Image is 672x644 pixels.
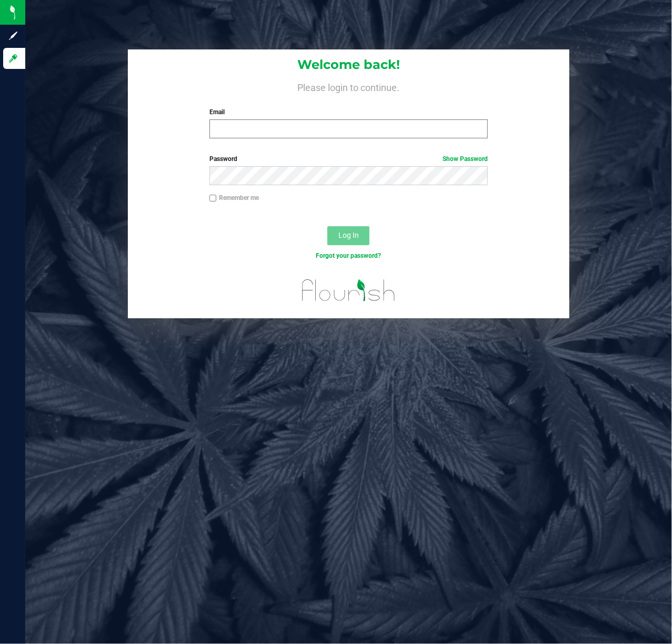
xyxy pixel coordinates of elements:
[128,80,569,93] h4: Please login to continue.
[8,53,18,64] inline-svg: Log in
[327,226,369,245] button: Log In
[209,193,259,203] label: Remember me
[209,155,237,163] span: Password
[209,195,217,202] input: Remember me
[338,231,359,239] span: Log In
[294,271,404,309] img: flourish_logo.svg
[209,107,488,117] label: Email
[128,58,569,72] h1: Welcome back!
[8,31,18,41] inline-svg: Sign up
[443,155,488,163] a: Show Password
[316,252,381,259] a: Forgot your password?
